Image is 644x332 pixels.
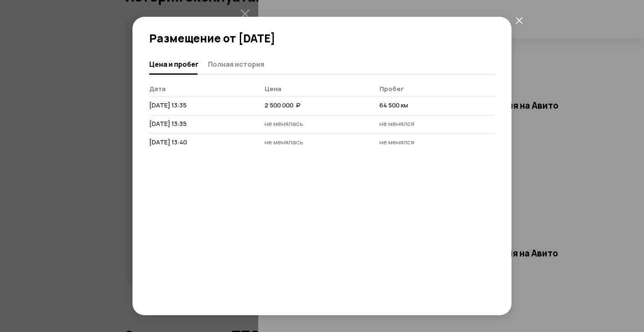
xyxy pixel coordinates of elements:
[379,119,414,128] span: не менялся
[149,119,187,128] span: [DATE] 13:35
[265,119,303,128] span: не менялась
[149,60,199,68] span: Цена и пробег
[149,101,187,110] span: [DATE] 13:35
[265,138,303,146] span: не менялась
[379,138,414,146] span: не менялся
[265,84,281,93] span: Цена
[379,101,408,110] span: 64 500 км
[512,13,527,28] button: закрыть
[379,84,404,93] span: Пробег
[149,84,166,93] span: Дата
[149,138,187,146] span: [DATE] 13:40
[208,60,264,68] span: Полная история
[149,32,495,44] h2: Размещение от [DATE]
[265,101,301,110] span: 2 500 000 ₽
